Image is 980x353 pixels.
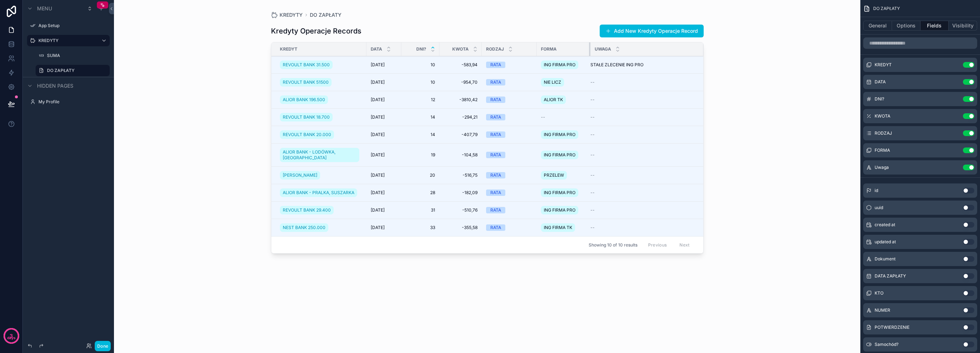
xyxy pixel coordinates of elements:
[283,190,354,196] span: ALIOR BANK - PRALKA, SUSZARKA
[47,68,105,73] label: DO ZAPŁATY
[541,114,586,120] a: --
[875,290,883,296] span: KTO
[590,79,595,85] span: --
[490,114,501,120] div: RATA
[371,62,385,68] span: [DATE]
[486,114,532,120] a: RATA
[280,95,328,104] a: ALIOR BANK 196.500
[590,152,595,158] span: --
[37,82,73,89] span: Hidden pages
[544,190,575,196] span: ING FIRMA PRO
[490,224,501,231] div: RATA
[875,222,895,228] span: created at
[280,204,362,216] a: REVOULT BANK 29.400
[590,114,595,120] span: --
[590,132,595,137] span: --
[371,132,385,137] span: [DATE]
[875,205,883,211] span: uuid
[595,46,611,52] span: Uwaga
[283,79,329,85] span: REVOULT BANK 51500
[406,190,435,196] a: 28
[541,129,586,140] a: ING FIRMA PRO
[444,172,478,178] span: -516,75
[444,190,478,196] a: -182,09
[544,79,561,85] span: NIE LICZ
[590,152,695,158] a: --
[875,325,909,330] span: POTWIERDZENIE
[371,225,397,230] a: [DATE]
[310,11,342,19] a: DO ZAPŁATY
[544,62,575,68] span: ING FIRMA PRO
[280,187,362,198] a: ALIOR BANK - PRALKA, SUSZARKA
[863,21,892,31] button: General
[541,114,545,120] span: --
[875,147,890,153] span: FORMA
[590,132,695,137] a: --
[544,152,575,158] span: ING FIRMA PRO
[444,79,478,85] span: -954,70
[416,46,426,52] span: DNI?
[921,21,949,31] button: Fields
[47,53,105,58] label: SUMA
[280,223,328,232] a: NEST BANK 250.000
[444,207,478,213] span: -510,76
[280,113,333,121] a: REVOULT BANK 18.700
[444,152,478,158] a: -104,58
[875,96,884,102] span: DNI?
[371,97,385,103] span: [DATE]
[37,5,52,12] span: Menu
[875,188,878,193] span: id
[280,11,303,19] span: KREDYTY
[280,129,362,140] a: REVOULT BANK 20.000
[490,131,501,138] div: RATA
[600,25,704,37] button: Add New Kredyty Operacje Record
[875,256,896,262] span: Dokument
[38,38,95,43] a: KREDYTY
[371,225,385,230] span: [DATE]
[371,152,385,158] span: [DATE]
[280,111,362,123] a: REVOULT BANK 18.700
[283,97,325,103] span: ALIOR BANK 196.500
[544,225,572,230] span: ING FIRMA TK
[490,190,501,196] div: RATA
[444,62,478,68] a: -583,94
[371,152,397,158] a: [DATE]
[452,46,469,52] span: KWOTA
[875,130,892,136] span: RODZAJ
[541,204,586,216] a: ING FIRMA PRO
[444,114,478,120] a: -294,21
[949,21,977,31] button: Visibility
[544,97,563,103] span: ALIOR TK
[38,99,105,105] label: My Profile
[490,152,501,158] div: RATA
[406,79,435,85] a: 10
[875,113,890,119] span: KWOTA
[280,130,334,139] a: REVOULT BANK 20.000
[283,132,331,137] span: REVOULT BANK 20.000
[486,131,532,138] a: RATA
[371,46,382,52] span: DATA
[406,62,435,68] span: 10
[875,165,889,170] span: Uwaga
[406,114,435,120] a: 14
[280,78,332,87] a: REVOULT BANK 51500
[280,188,357,197] a: ALIOR BANK - PRALKA, SUSZARKA
[444,225,478,230] a: -355,58
[283,62,330,68] span: REVOULT BANK 31.500
[486,190,532,196] a: RATA
[10,332,13,339] p: 3
[490,79,501,85] div: RATA
[544,172,564,178] span: PRZELEW
[486,152,532,158] a: RATA
[444,97,478,103] span: -3810,42
[873,6,900,11] span: DO ZAPŁATY
[490,172,501,178] div: RATA
[283,207,331,213] span: REVOULT BANK 29.400
[486,172,532,178] a: RATA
